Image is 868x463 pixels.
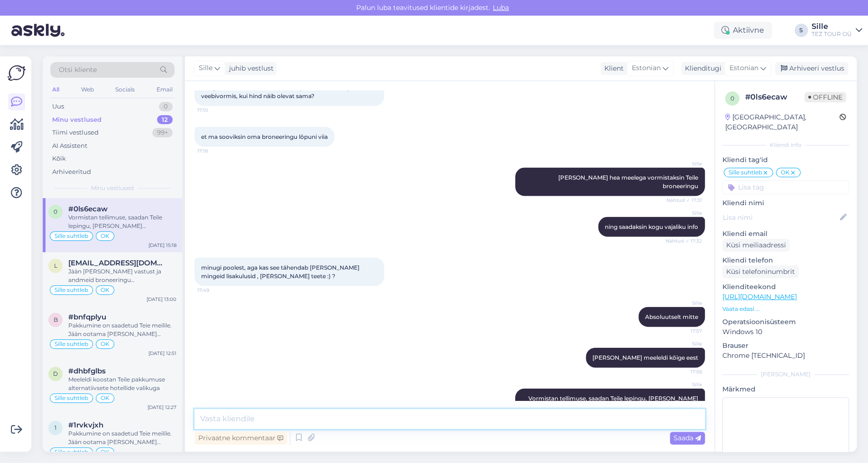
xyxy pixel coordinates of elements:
div: [DATE] 12:51 [148,350,176,357]
span: [PERSON_NAME] hea meelega vormistaksin Teile broneeringu [558,173,700,189]
span: Nähtud ✓ 17:32 [665,237,702,244]
span: Sille [666,381,702,388]
p: Klienditeekond [722,282,849,292]
p: Kliendi email [722,229,849,239]
span: Sille suhtleb [55,287,88,293]
span: Estonian [729,63,758,73]
span: 0 [54,208,57,215]
span: Nähtud ✓ 17:31 [666,196,702,203]
p: Kliendi nimi [722,198,849,208]
div: Meeleldi koostan Teile pakkumuse alternatiivsete hotellide valikuga [68,375,176,392]
span: Estonian [632,63,661,73]
input: Lisa tag [722,180,849,194]
div: Web [79,83,96,96]
span: d [53,370,58,377]
span: #0ls6ecaw [68,205,108,213]
a: [URL][DOMAIN_NAME] [722,292,797,301]
span: Luba [490,3,512,12]
p: Vaata edasi ... [722,305,849,313]
div: 0 [159,102,173,111]
a: SilleTEZ TOUR OÜ [812,23,862,38]
div: Arhiveeri vestlus [775,62,848,75]
div: Kõik [52,154,66,163]
div: 99+ [152,128,173,137]
div: Minu vestlused [52,115,102,125]
div: AI Assistent [52,141,87,151]
span: Absoluutselt mitte [645,313,698,320]
div: Jään [PERSON_NAME] vastust ja andmeid broneeringu vormistamiseks ootama [68,267,176,284]
p: Kliendi telefon [722,255,849,265]
span: 17:18 [197,147,233,154]
p: Windows 10 [722,327,849,337]
span: #1rvkvjxh [68,421,103,429]
div: # 0ls6ecaw [745,91,804,103]
div: juhib vestlust [225,64,274,73]
span: 1 [55,424,56,431]
span: Offline [804,92,846,102]
span: Sille [666,160,702,167]
div: Kliendi info [722,141,849,149]
span: OK [781,170,790,175]
p: Kliendi tag'id [722,155,849,165]
div: 12 [157,115,173,125]
div: Vormistan tellimuse, saadan Teile lepingu, [PERSON_NAME] broneeringu kinnituse. Aitan Teil soovi ... [68,213,176,230]
span: 17:10 [197,106,233,113]
div: Pakkumine on saadetud Teie meilile. Jään ootama [PERSON_NAME] vastust ja andmeid broneerimiseks. [68,429,176,446]
span: l [54,262,57,269]
span: Sille suhtleb [55,449,88,455]
span: b [54,316,58,323]
div: Pakkumine on saadetud Teie meilile. Jään ootama [PERSON_NAME] vastust [PERSON_NAME] andmeid brone... [68,321,176,338]
div: Klienditugi [681,64,721,73]
div: Arhiveeritud [52,167,91,177]
div: TEZ TOUR OÜ [812,30,852,38]
div: Privaatne kommentaar [194,432,287,445]
div: Klient [600,64,624,73]
span: #dhbfglbs [68,367,106,375]
span: Sille suhtleb [55,233,88,239]
span: Sille [199,63,212,73]
span: Sille suhtleb [729,170,762,175]
span: OK [101,449,110,455]
span: Otsi kliente [59,65,97,75]
span: [PERSON_NAME] meeleldi kõige eest [592,354,698,361]
span: Saada [674,434,701,442]
span: OK [101,395,110,401]
p: Märkmed [722,384,849,394]
div: Email [155,83,175,96]
span: minugi poolest, aga kas see tähendab [PERSON_NAME] mingeid lisakulusid , [PERSON_NAME] teete :) ? [201,263,361,279]
div: [DATE] 15:18 [148,242,176,249]
div: Küsi telefoninumbrit [722,265,799,278]
div: Sille [812,23,852,30]
p: Operatsioonisüsteem [722,317,849,327]
span: ning saadaksin kogu vajaliku info [605,223,698,230]
span: #bnfqplyu [68,313,106,321]
div: [GEOGRAPHIC_DATA], [GEOGRAPHIC_DATA] [725,112,840,132]
p: Brauser [722,341,849,351]
span: Sille [666,209,702,216]
span: Minu vestlused [91,184,134,192]
span: Sille suhtleb [55,341,88,347]
span: leokevamaria@gmail.com [68,259,167,267]
div: S [794,24,808,37]
div: Aktiivne [714,22,772,39]
span: Sille [666,340,702,347]
span: 17:58 [666,368,702,375]
div: All [50,83,61,96]
span: 17:49 [197,286,233,293]
div: Socials [113,83,137,96]
p: Chrome [TECHNICAL_ID] [722,351,849,361]
span: 17:57 [666,327,702,334]
span: OK [101,341,110,347]
div: [DATE] 12:27 [148,404,176,411]
div: [DATE] 13:00 [147,296,176,303]
input: Lisa nimi [723,212,838,223]
div: Küsi meiliaadressi [722,239,790,252]
span: OK [101,287,110,293]
span: Sille suhtleb [55,395,88,401]
div: Uus [52,102,64,111]
span: 0 [730,95,734,102]
div: [PERSON_NAME] [722,370,849,379]
img: Askly Logo [8,64,26,82]
span: OK [101,233,110,239]
span: et ma sooviksin oma broneeringu lõpuni viia [201,133,328,140]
